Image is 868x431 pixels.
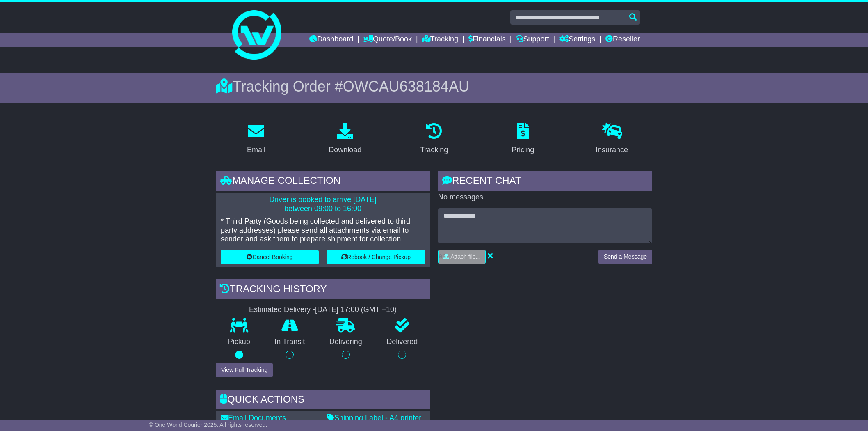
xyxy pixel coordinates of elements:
div: Tracking history [216,279,430,301]
button: Send a Message [598,250,652,264]
div: Download [329,144,361,156]
div: Estimated Delivery - [216,305,430,314]
a: Quote/Book [363,33,412,47]
a: Reseller [605,33,640,47]
p: Driver is booked to arrive [DATE] between 09:00 to 16:00 [221,195,425,213]
div: Insurance [596,144,628,156]
a: Dashboard [309,33,353,47]
a: Shipping Label - A4 printer [327,414,421,422]
a: Email Documents [221,414,286,422]
div: RECENT CHAT [438,171,652,193]
div: Tracking Order # [216,78,652,95]
p: * Third Party (Goods being collected and delivered to third party addresses) please send all atta... [221,217,425,244]
p: Delivering [317,337,375,346]
a: Email [242,120,271,158]
a: Download [323,120,367,158]
div: Tracking [420,144,448,156]
span: OWCAU638184AU [343,78,469,95]
div: Email [247,144,265,156]
div: Manage collection [216,171,430,193]
div: [DATE] 17:00 (GMT +10) [315,305,397,314]
a: Support [516,33,549,47]
span: © One World Courier 2025. All rights reserved. [149,422,267,428]
p: Delivered [375,337,430,346]
a: Financials [468,33,506,47]
div: Pricing [512,144,534,156]
button: View Full Tracking [216,363,273,377]
p: Pickup [216,337,263,346]
a: Pricing [506,120,539,158]
a: Settings [559,33,595,47]
p: No messages [438,193,652,202]
a: Tracking [415,120,453,158]
p: In Transit [263,337,318,346]
a: Insurance [590,120,633,158]
button: Cancel Booking [221,250,319,264]
a: Tracking [422,33,458,47]
div: Quick Actions [216,390,430,412]
button: Rebook / Change Pickup [327,250,425,264]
